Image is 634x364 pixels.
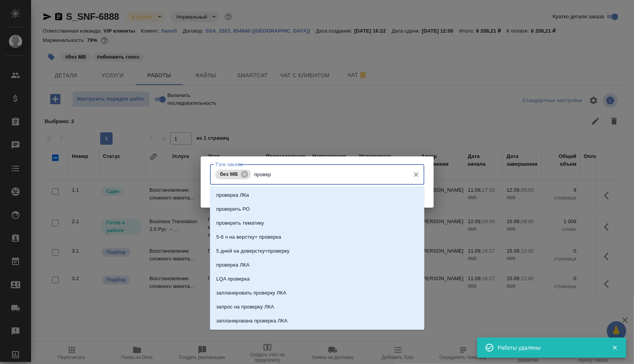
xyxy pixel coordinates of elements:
div: Работы удалены [498,344,600,352]
p: 5-6 ч на верстку+ проверка [216,233,281,241]
p: запланирована проверка ЛКА [216,317,287,325]
p: запланировать проверку ЛКА [216,289,287,297]
div: без МВ [215,170,251,179]
p: запрос на проверку ЛКА [216,303,274,311]
span: без МВ [215,171,243,177]
p: LQA проверка [216,275,250,283]
button: Очистить [411,169,422,180]
p: проверка ЛКа [216,191,249,199]
p: проверить РО [216,205,250,213]
p: проверка ЛКА [216,261,250,269]
button: Закрыть [607,344,623,351]
p: 5 дней на доверстку+проверку [216,247,290,255]
p: проверить тематику [216,219,264,227]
